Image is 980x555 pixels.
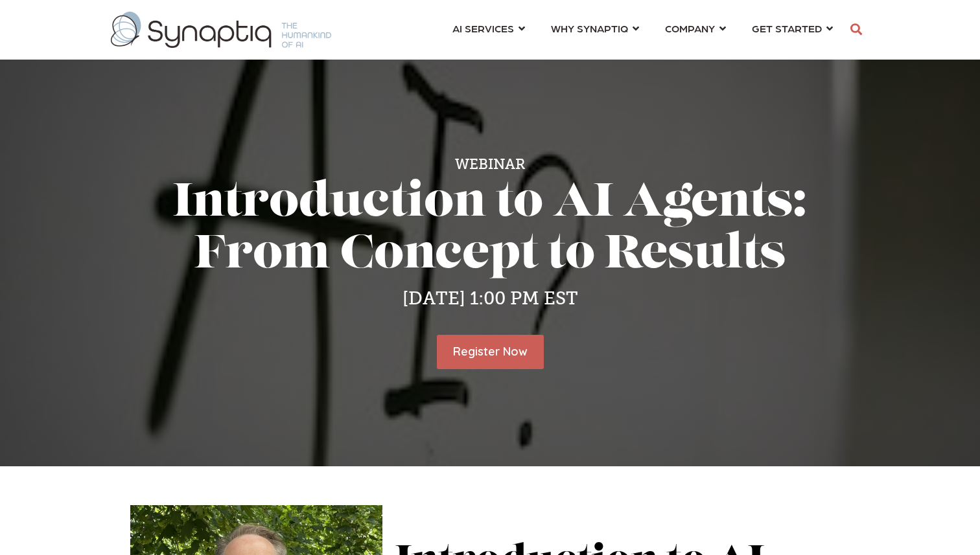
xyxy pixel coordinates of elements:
[665,19,715,37] span: COMPANY
[752,19,822,37] span: GET STARTED
[437,335,544,369] a: Register Now
[752,16,833,40] a: GET STARTED
[439,6,846,53] nav: menu
[665,16,726,40] a: COMPANY
[452,19,514,37] span: AI SERVICES
[111,12,331,48] img: synaptiq logo-1
[130,288,850,310] h4: [DATE] 1:00 PM EST
[551,16,639,40] a: WHY SYNAPTIQ
[551,19,628,37] span: WHY SYNAPTIQ
[452,16,525,40] a: AI SERVICES
[130,179,850,281] h1: Introduction to AI Agents: From Concept to Results
[130,156,850,173] h5: Webinar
